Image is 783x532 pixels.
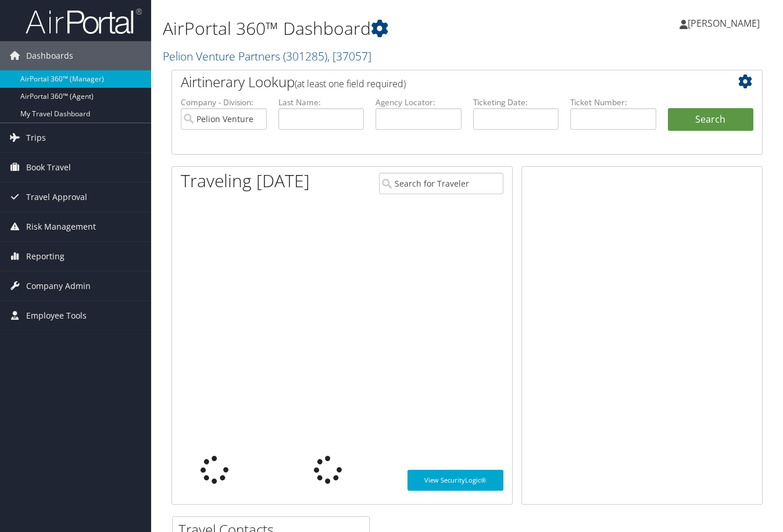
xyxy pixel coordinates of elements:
h1: Traveling [DATE] [181,169,310,193]
label: Agency Locator: [376,97,462,108]
span: ( 301285 ) [283,48,327,64]
span: (at least one field required) [295,77,406,90]
span: Dashboards [26,41,73,70]
span: Reporting [26,242,65,271]
span: Book Travel [26,153,71,182]
h2: Airtinerary Lookup [181,72,704,92]
span: [PERSON_NAME] [688,17,760,30]
span: Employee Tools [26,301,87,330]
a: [PERSON_NAME] [680,6,771,41]
a: View SecurityLogic® [407,470,503,491]
label: Last Name: [278,97,364,108]
label: Ticket Number: [570,97,656,108]
input: Search for Traveler [379,173,503,194]
span: Travel Approval [26,183,87,212]
label: Company - Division: [181,97,267,108]
span: Trips [26,123,46,152]
span: Company Admin [26,272,91,301]
span: Risk Management [26,212,96,241]
button: Search [668,108,754,131]
h1: AirPortal 360™ Dashboard [163,16,569,41]
img: airportal-logo.png [26,8,142,35]
label: Ticketing Date: [473,97,559,108]
span: , [ 37057 ] [327,48,371,64]
a: Pelion Venture Partners [163,48,371,64]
